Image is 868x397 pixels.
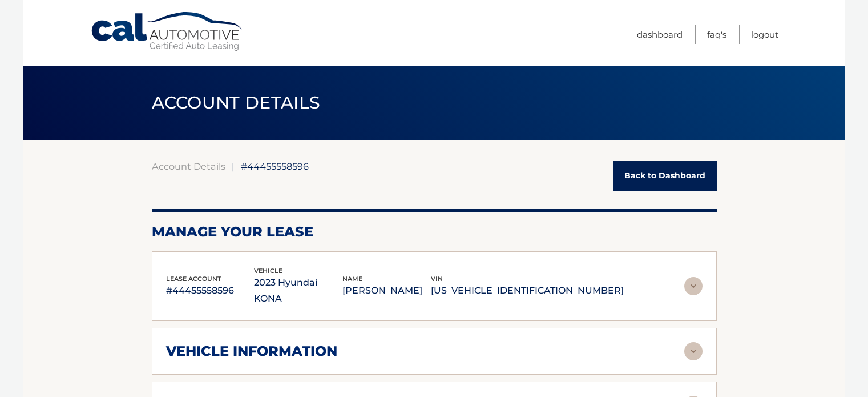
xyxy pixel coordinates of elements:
[90,11,244,52] a: Cal Automotive
[684,277,703,295] img: accordion-rest.svg
[707,25,726,44] a: FAQ's
[232,161,235,172] span: |
[751,25,778,44] a: Logout
[342,275,362,283] span: name
[613,161,717,191] a: Back to Dashboard
[431,283,624,299] p: [US_VEHICLE_IDENTIFICATION_NUMBER]
[152,223,717,240] h2: Manage Your Lease
[254,275,342,307] p: 2023 Hyundai KONA
[152,161,225,172] a: Account Details
[166,343,337,360] h2: vehicle information
[637,25,683,44] a: Dashboard
[152,92,321,113] span: ACCOUNT DETAILS
[241,161,309,172] span: #44455558596
[431,275,443,283] span: vin
[684,342,703,360] img: accordion-rest.svg
[166,275,221,283] span: lease account
[342,283,431,299] p: [PERSON_NAME]
[254,267,282,275] span: vehicle
[166,283,255,299] p: #44455558596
